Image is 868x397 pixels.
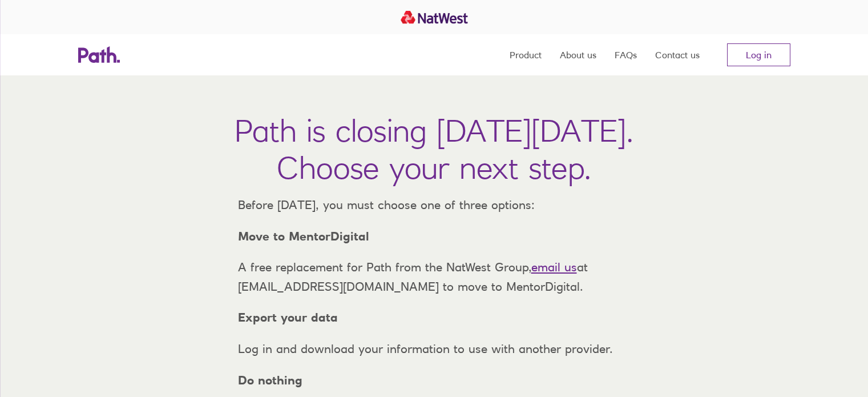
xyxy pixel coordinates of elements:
p: Before [DATE], you must choose one of three options: [229,195,640,215]
a: email us [531,260,577,274]
p: Log in and download your information to use with another provider. [229,339,640,359]
h1: Path is closing [DATE][DATE]. Choose your next step. [235,112,633,186]
a: FAQs [615,34,637,75]
a: Contact us [655,34,700,75]
a: About us [560,34,596,75]
p: A free replacement for Path from the NatWest Group, at [EMAIL_ADDRESS][DOMAIN_NAME] to move to Me... [229,258,640,296]
strong: Export your data [238,310,338,324]
strong: Do nothing [238,373,302,387]
strong: Move to MentorDigital [238,229,369,243]
a: Product [510,34,542,75]
a: Log in [727,43,790,66]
